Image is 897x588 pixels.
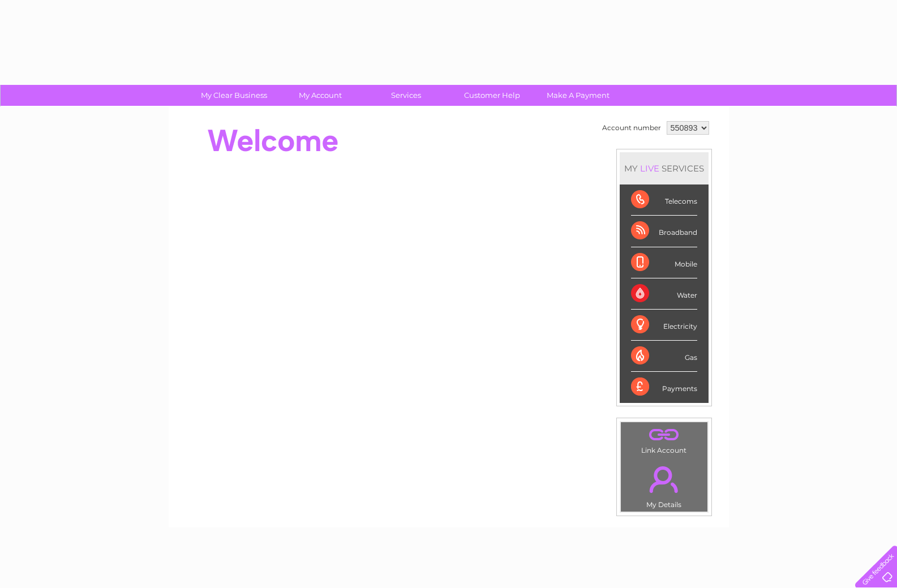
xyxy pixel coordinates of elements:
a: My Clear Business [187,85,281,106]
div: Telecoms [631,184,697,216]
div: Gas [631,341,697,372]
a: Services [359,85,453,106]
td: My Details [620,457,708,512]
td: Link Account [620,422,708,457]
div: Water [631,278,697,310]
a: Make A Payment [531,85,625,106]
div: Payments [631,372,697,402]
div: LIVE [638,163,662,174]
div: MY SERVICES [620,152,709,184]
a: My Account [273,85,367,106]
a: . [624,425,705,445]
td: Account number [599,118,664,138]
div: Mobile [631,247,697,278]
div: Broadband [631,216,697,247]
a: Customer Help [445,85,539,106]
a: . [624,460,705,499]
div: Electricity [631,310,697,341]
